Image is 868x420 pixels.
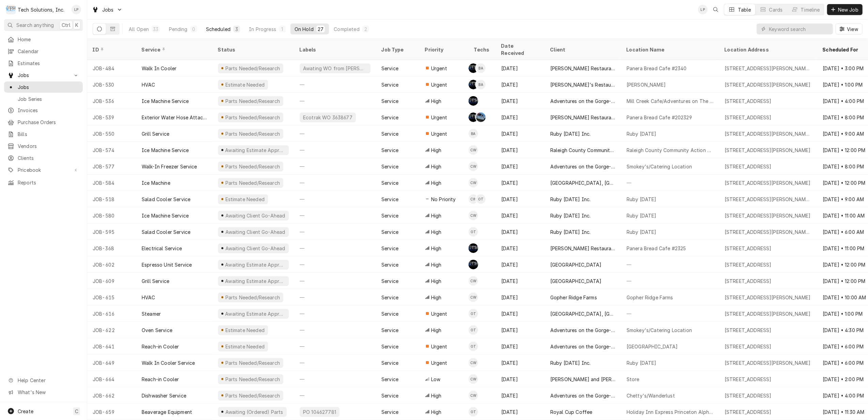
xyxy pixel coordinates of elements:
div: Salad Cooler Service [142,228,190,236]
div: BA [469,129,478,138]
div: Service [381,277,398,285]
div: — [294,175,376,191]
a: Go to Help Center [4,375,83,386]
div: JOB-536 [87,93,136,109]
div: 0 [192,26,196,33]
div: Parts Needed/Research [224,163,281,170]
span: C [75,408,78,415]
div: Service [381,97,398,105]
input: Keyword search [769,24,830,34]
div: JOB-595 [87,224,136,240]
div: [STREET_ADDRESS] [725,261,772,268]
div: AF [469,260,478,269]
div: Exterior Water Hose Attachments Are Broken [142,114,207,121]
div: Smokey's/Catering Location [627,163,692,170]
div: [DATE] [496,158,545,175]
div: Location Address [725,46,810,53]
span: K [75,21,78,29]
div: SB [469,243,478,253]
button: Open search [710,4,721,15]
div: [STREET_ADDRESS][PERSON_NAME][PERSON_NAME] [725,65,812,72]
div: [GEOGRAPHIC_DATA] [550,261,602,268]
div: Grill Service [142,130,169,137]
div: Tech Solutions, Inc.'s Avatar [6,5,16,14]
div: OT [469,309,478,318]
div: JOB-577 [87,158,136,175]
span: Purchase Orders [18,119,79,126]
div: Service [142,46,206,53]
div: Adventures on the Gorge-Aramark Destinations [550,163,616,170]
div: On Hold [295,26,314,33]
span: High [431,163,442,170]
div: [DATE] [496,175,545,191]
div: CW [469,276,478,286]
div: Ice Machine Service [142,97,189,105]
div: Service [381,245,398,252]
button: Search anythingCtrlK [4,19,83,31]
div: AF [469,80,478,89]
div: 3 [235,26,239,33]
div: Gopher Ridge Farms [627,294,673,301]
div: [STREET_ADDRESS] [725,97,772,105]
a: Clients [4,152,83,164]
div: Ruby [DATE] [627,196,657,203]
div: Service [381,65,398,72]
a: Purchase Orders [4,117,83,128]
div: Status [218,46,287,53]
div: JOB-550 [87,125,136,142]
a: Go to What's New [4,387,83,398]
div: Austin Fox's Avatar [469,80,478,89]
div: Service [381,212,398,219]
span: Jobs [18,84,79,91]
div: Otis Tooley's Avatar [476,194,486,204]
div: [DATE] [496,93,545,109]
div: Adventures on the Gorge-Aramark Destinations [550,97,616,105]
span: Urgent [431,81,447,88]
div: Parts Needed/Research [224,130,281,137]
div: Coleton Wallace's Avatar [469,145,478,155]
div: [GEOGRAPHIC_DATA], [GEOGRAPHIC_DATA] [550,310,616,317]
div: Otis Tooley's Avatar [469,325,478,335]
div: — [294,125,376,142]
span: Invoices [18,107,79,114]
div: Mill Creek Cafe/Adventures on The Gorge [627,97,714,105]
div: CW [469,162,478,171]
span: Pricebook [18,166,69,174]
div: — [294,305,376,322]
div: [DATE] [496,224,545,240]
div: Panera Bread Cafe #202329 [627,114,692,121]
div: JOB-539 [87,109,136,125]
div: OT [469,325,478,335]
div: CW [469,145,478,155]
div: [DATE] [496,191,545,207]
div: Parts Needed/Research [224,65,281,72]
div: — [294,289,376,305]
div: — [294,207,376,224]
div: AF [469,112,478,122]
div: Labels [300,46,370,53]
div: — [294,240,376,256]
a: Job Series [4,93,83,105]
div: JOB-615 [87,289,136,305]
div: JOB-609 [87,273,136,289]
span: High [431,212,442,219]
div: 33 [153,26,158,33]
span: Ctrl [62,21,70,29]
div: Cards [769,6,783,13]
div: Awaiting Client Go-Ahead [224,228,286,236]
div: Lisa Paschal's Avatar [72,5,81,14]
div: Service [381,179,398,186]
div: Parts Needed/Research [224,114,281,121]
div: Brian Alexander's Avatar [476,63,486,73]
span: Calendar [18,48,79,55]
a: Estimates [4,58,83,69]
div: Panera Bread Cafe #2340 [627,65,687,72]
a: Bills [4,129,83,140]
div: CW [469,194,478,204]
div: Espresso Unit Service [142,261,192,268]
span: No Priority [431,196,456,203]
div: Ruby [DATE] [627,228,657,236]
div: JOB-484 [87,60,136,76]
div: Brian Alexander's Avatar [469,129,478,138]
div: [STREET_ADDRESS][PERSON_NAME] [725,310,811,317]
